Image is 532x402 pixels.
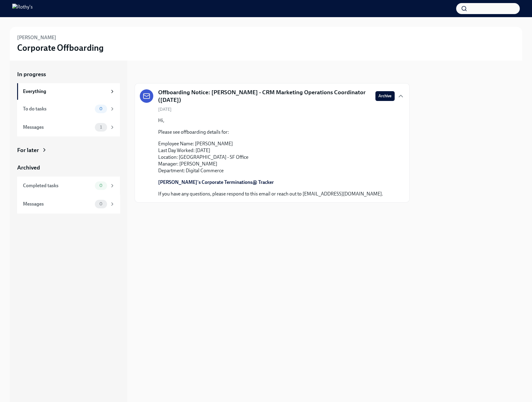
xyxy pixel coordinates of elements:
div: In progress [135,70,163,78]
div: Completed tasks [23,182,92,189]
p: Employee Name: [PERSON_NAME] Last Day Worked: [DATE] Location: [GEOGRAPHIC_DATA] - SF Office Mana... [158,140,383,174]
span: Archive [378,93,392,99]
a: For later [17,146,120,154]
div: Messages [23,124,92,131]
div: Everything [23,88,107,95]
span: [DATE] [158,106,172,112]
a: In progress [17,70,120,78]
h5: Offboarding Notice: [PERSON_NAME] - CRM Marketing Operations Coordinator ([DATE]) [158,88,370,104]
a: To do tasks0 [17,100,120,118]
p: Hi, [158,117,383,124]
h6: [PERSON_NAME] [17,34,56,41]
a: Messages0 [17,195,120,213]
h3: Corporate Offboarding [17,42,104,53]
img: Rothy's [12,4,33,13]
span: 0 [96,106,106,111]
span: 1 [96,125,106,129]
p: If you have any questions, please respond to this email or reach out to [EMAIL_ADDRESS][DOMAIN_NA... [158,191,383,197]
div: Messages [23,201,92,207]
span: 0 [96,202,106,206]
a: Completed tasks0 [17,177,120,195]
a: [PERSON_NAME]'s Corporate Terminations@ Tracker [158,179,274,185]
div: To do tasks [23,106,92,112]
a: Messages1 [17,118,120,136]
p: Please see offboarding details for: [158,129,383,136]
span: 0 [96,183,106,188]
button: Archive [375,91,395,101]
a: Everything [17,83,120,100]
a: Archived [17,164,120,172]
div: For later [17,146,39,154]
